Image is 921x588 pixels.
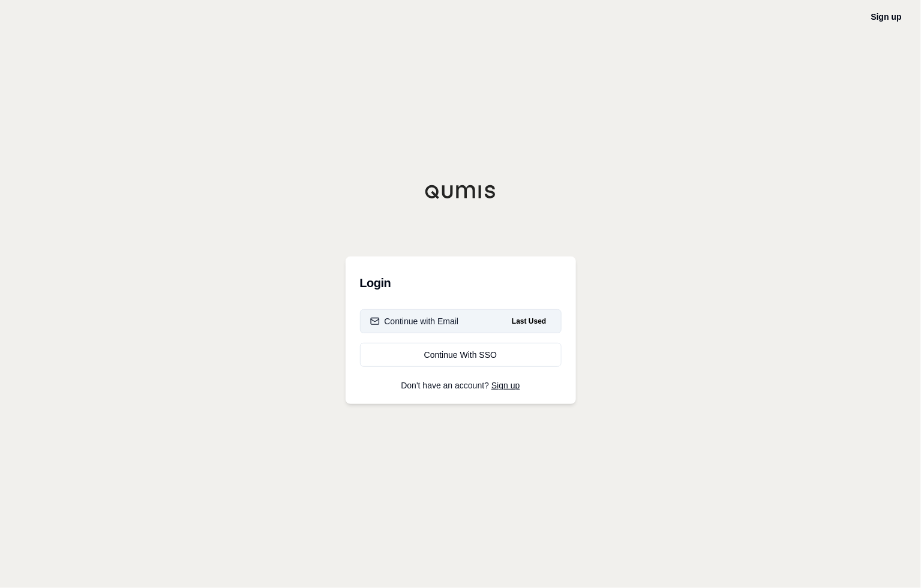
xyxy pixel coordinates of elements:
div: Continue With SSO [370,349,551,361]
a: Sign up [871,12,902,22]
span: Last Used [507,314,551,328]
button: Continue with EmailLast Used [360,309,562,333]
a: Sign up [491,381,520,390]
img: Qumis [425,185,497,199]
h3: Login [360,271,562,295]
div: Continue with Email [370,315,459,327]
a: Continue With SSO [360,343,562,367]
p: Don't have an account? [360,381,562,390]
